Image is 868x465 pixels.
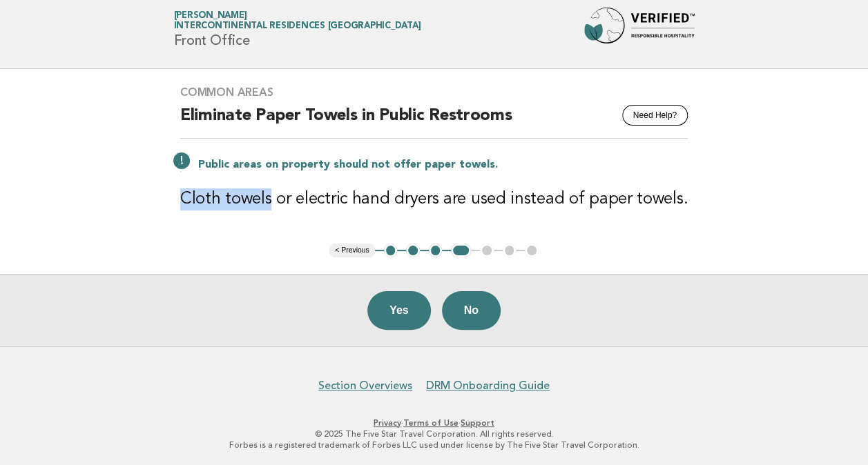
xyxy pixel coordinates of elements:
img: Forbes Travel Guide [584,8,695,52]
a: Terms of Use [403,418,459,428]
button: < Previous [329,244,374,257]
p: Public areas on property should not offer paper towels. [198,158,688,172]
p: · · [19,417,849,428]
p: © 2025 The Five Star Travel Corporation. All rights reserved. [19,428,849,439]
button: 3 [429,244,443,257]
button: 2 [406,244,420,257]
button: Yes [367,291,431,330]
button: No [442,291,501,330]
h2: Eliminate Paper Towels in Public Restrooms [180,105,688,139]
p: Forbes is a registered trademark of Forbes LLC used under license by The Five Star Travel Corpora... [19,439,849,451]
button: 1 [384,244,398,257]
button: Need Help? [622,105,688,126]
a: Privacy [374,418,401,428]
h1: Front Office [174,12,421,48]
a: Support [461,418,494,428]
h3: Common Areas [180,86,688,99]
button: 4 [451,244,471,257]
a: Section Overviews [318,379,412,393]
span: InterContinental Residences [GEOGRAPHIC_DATA] [174,22,421,31]
h3: Cloth towels or electric hand dryers are used instead of paper towels. [180,188,688,210]
a: [PERSON_NAME]InterContinental Residences [GEOGRAPHIC_DATA] [174,11,421,30]
a: DRM Onboarding Guide [426,379,550,393]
